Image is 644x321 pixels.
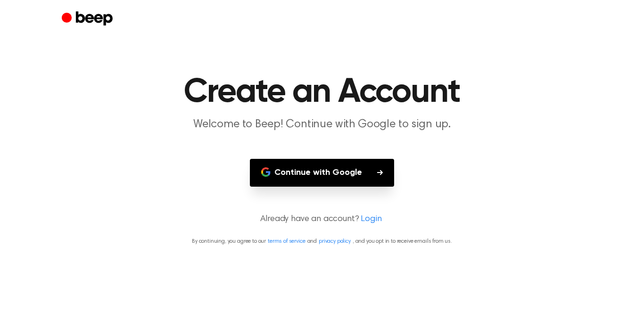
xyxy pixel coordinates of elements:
a: privacy policy [319,239,351,244]
a: Beep [62,10,115,28]
p: Already have an account? [11,213,633,226]
p: Welcome to Beep! Continue with Google to sign up. [141,117,503,132]
button: Continue with Google [250,159,394,187]
a: Login [361,213,381,226]
p: By continuing, you agree to our and , and you opt in to receive emails from us. [11,237,633,246]
h1: Create an Account [81,75,563,109]
a: terms of service [268,239,305,244]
